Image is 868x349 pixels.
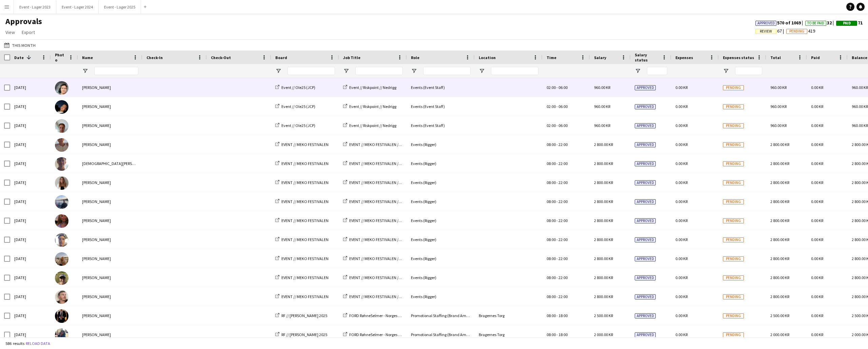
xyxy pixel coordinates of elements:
div: [PERSON_NAME] [78,116,142,135]
span: 08:00 [547,218,556,223]
span: Expenses status [723,55,754,60]
span: 960.00 KR [852,85,868,90]
span: Pending [723,218,744,223]
span: 0.00 KR [675,332,688,337]
span: 22:00 [558,218,568,223]
span: EVENT // MEKO FESTIVALEN [281,256,329,261]
img: Adrian Roddvik [55,100,68,114]
span: 22:00 [558,199,568,204]
a: FORD RøhneSelmer - Norges minste Ford-forhandlerkontor [343,313,450,318]
span: - [556,180,558,185]
span: FORD RøhneSelmer - Norges minste Ford-forhandlerkontor [349,332,450,337]
input: Board Filter Input [288,67,335,75]
div: [DATE] [10,306,51,325]
span: EVENT // MEKO FESTIVALEN [281,237,329,242]
input: Location Filter Input [491,67,538,75]
span: 2 800.00 KR [770,237,789,242]
span: 08:00 [547,275,556,280]
img: Lina Mizrahi Olsen [55,176,68,190]
span: View [5,29,15,35]
span: Approved [635,199,656,204]
span: 0.00 KR [675,294,688,299]
span: 0.00 KR [811,85,823,90]
button: Open Filter Menu [343,68,349,74]
span: 2 800.00 KR [770,294,789,299]
div: Events (Event Staff) [407,116,475,135]
span: 0.00 KR [675,123,688,128]
span: 08:00 [547,294,556,299]
span: 2 000.00 KR [770,332,789,337]
span: RF // [PERSON_NAME] 2025 [281,332,327,337]
span: - [556,275,558,280]
div: [DATE] [10,268,51,287]
div: Bragernes Torg [475,306,542,325]
a: EVENT // MEKO FESTIVALEN // OPPRIGG [343,275,416,280]
a: EVENT // MEKO FESTIVALEN // OPPRIGG [343,218,416,223]
span: Pending [723,237,744,242]
div: [DATE] [10,249,51,268]
span: To Be Paid [807,21,824,25]
span: Total [770,55,781,60]
span: 960.00 KR [770,123,787,128]
span: Pending [723,142,744,147]
span: 0.00 KR [675,275,688,280]
span: 0.00 KR [675,85,688,90]
img: Martin Storrøsæter [55,271,68,285]
span: Location [479,55,496,60]
span: 2 800.00 KR [770,199,789,204]
span: 2 800.00 KR [770,142,789,147]
span: EVENT // MEKO FESTIVALEN [281,275,329,280]
span: Event // Ole25 (JCP) [281,123,315,128]
a: EVENT // MEKO FESTIVALEN // OPPRIGG [343,256,416,261]
span: 08:00 [547,332,556,337]
span: - [556,294,558,299]
span: Pending [723,294,744,299]
span: Name [82,55,93,60]
img: Sina Sivertsen [55,252,68,266]
span: Pending [723,104,744,109]
span: Check-In [146,55,163,60]
span: 0.00 KR [811,218,823,223]
span: 960.00 KR [770,104,787,109]
span: Approved [635,104,656,109]
span: - [556,123,558,128]
span: 22:00 [558,294,568,299]
span: 0.00 KR [675,256,688,261]
a: EVENT // MEKO FESTIVALEN [275,275,329,280]
span: Pending [723,275,744,280]
span: FORD RøhneSelmer - Norges minste Ford-forhandlerkontor [349,313,450,318]
button: This Month [3,41,37,49]
a: RF // [PERSON_NAME] 2025 [275,332,327,337]
button: Open Filter Menu [723,68,729,74]
div: Events (Rigger) [407,154,475,173]
img: Charlie Thomassen [55,138,68,152]
span: 2 800.00 KR [770,256,789,261]
span: 0.00 KR [675,142,688,147]
a: Event // Riskpoint // Nedrigg [343,85,396,90]
a: EVENT // MEKO FESTIVALEN [275,161,329,166]
span: Export [22,29,35,35]
div: Promotional Staffing (Brand Ambassadors) [407,325,475,344]
span: 0.00 KR [675,218,688,223]
span: - [556,199,558,204]
button: Open Filter Menu [411,68,417,74]
span: 2 800.00 KR [770,161,789,166]
span: 570 of 1069 [755,20,805,26]
span: 22:00 [558,256,568,261]
span: Pending [723,256,744,261]
span: 71 [836,20,863,26]
span: Photo [55,52,66,62]
span: 02:00 [547,85,556,90]
a: EVENT // MEKO FESTIVALEN [275,294,329,299]
span: Approved [635,161,656,166]
div: [DEMOGRAPHIC_DATA][PERSON_NAME] [78,154,142,173]
span: 2 800.00 KR [594,256,613,261]
span: 0.00 KR [811,256,823,261]
div: [PERSON_NAME] [78,306,142,325]
span: Approved [635,218,656,223]
a: Event // Ole25 (JCP) [275,104,315,109]
span: 08:00 [547,199,556,204]
span: 2 800.00 KR [594,199,613,204]
div: [PERSON_NAME] [78,325,142,344]
span: 0.00 KR [675,104,688,109]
